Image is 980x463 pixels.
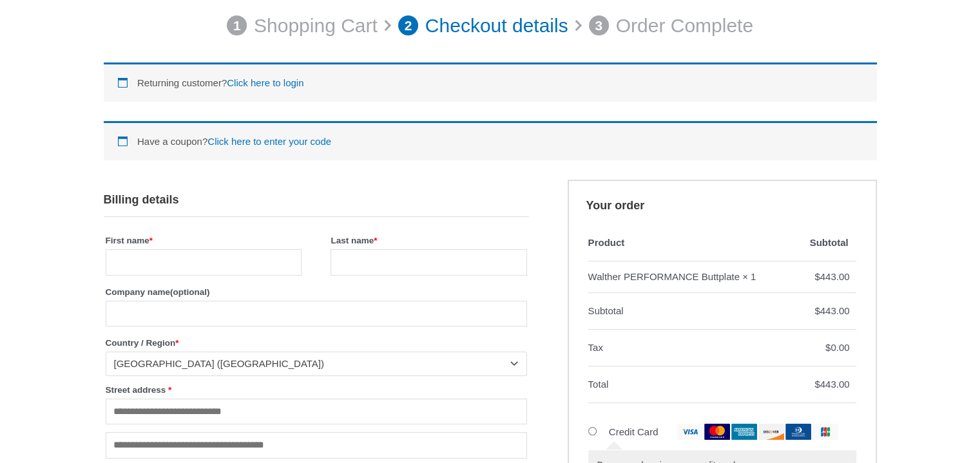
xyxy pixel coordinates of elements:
[704,424,730,440] img: mastercard
[227,15,247,36] span: 1
[106,381,527,399] label: Street address
[609,426,838,437] label: Credit Card
[170,287,209,297] span: (optional)
[425,8,568,44] p: Checkout details
[104,121,877,160] div: Have a coupon?
[227,8,378,44] a: 1 Shopping Cart
[398,15,419,36] span: 2
[114,357,507,370] span: United States (US)
[568,180,877,225] h3: Your order
[106,283,527,301] label: Company name
[825,342,831,353] span: $
[207,136,331,147] a: Enter your coupon code
[104,180,529,217] h3: Billing details
[588,268,740,286] div: Walther PERFORMANCE Buttplate
[800,225,856,261] th: Subtotal
[758,424,784,440] img: discover
[814,305,820,316] span: $
[814,379,820,390] span: $
[254,8,378,44] p: Shopping Cart
[812,424,838,440] img: jcb
[785,424,811,440] img: dinersclub
[814,379,849,390] bdi: 443.00
[398,8,568,44] a: 2 Checkout details
[825,342,850,353] bdi: 0.00
[588,330,800,366] th: Tax
[588,366,800,403] th: Total
[814,271,820,282] span: $
[104,62,877,102] div: Returning customer?
[588,293,800,330] th: Subtotal
[106,352,527,375] span: Country / Region
[106,334,527,352] label: Country / Region
[814,305,849,316] bdi: 443.00
[588,225,800,261] th: Product
[677,424,703,440] img: visa
[731,424,757,440] img: amex
[106,232,302,249] label: First name
[331,232,526,249] label: Last name
[814,271,849,282] bdi: 443.00
[227,77,303,88] a: Click here to login
[742,268,756,286] strong: × 1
